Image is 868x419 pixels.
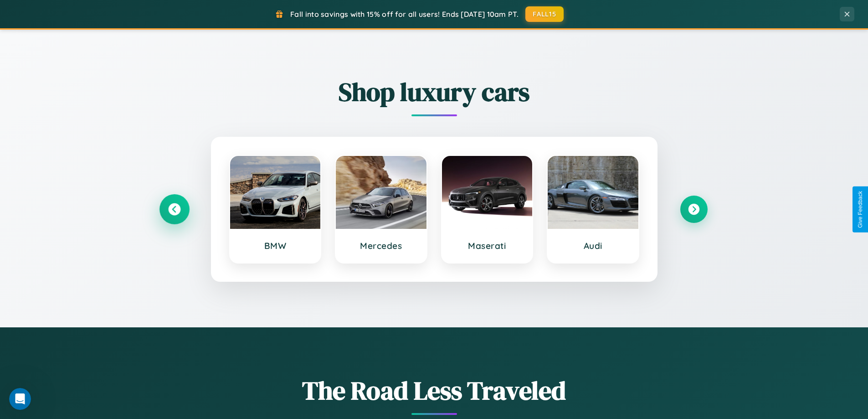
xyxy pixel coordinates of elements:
[525,6,564,22] button: FALL15
[451,240,524,251] h3: Maserati
[9,388,31,410] iframe: Intercom live chat
[161,74,708,109] h2: Shop luxury cars
[290,10,519,19] span: Fall into savings with 15% off for all users! Ends [DATE] 10am PT.
[557,240,629,251] h3: Audi
[239,240,312,251] h3: BMW
[161,373,708,408] h1: The Road Less Traveled
[857,191,863,228] div: Give Feedback
[345,240,417,251] h3: Mercedes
